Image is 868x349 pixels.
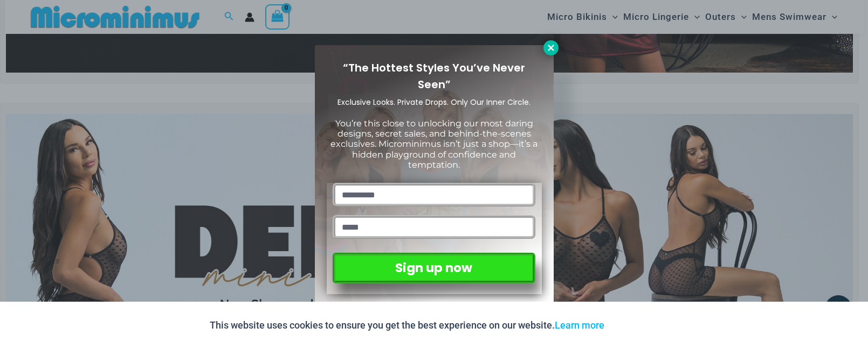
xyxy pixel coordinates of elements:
button: Accept [612,312,658,338]
span: Exclusive Looks. Private Drops. Only Our Inner Circle. [337,97,531,108]
p: This website uses cookies to ensure you get the best experience on our website. [210,317,604,333]
span: You’re this close to unlocking our most daring designs, secret sales, and behind-the-scenes exclu... [330,118,538,170]
button: Sign up now [333,253,535,283]
a: Learn more [555,319,604,331]
button: Close [543,40,559,55]
span: “The Hottest Styles You’ve Never Seen” [343,60,525,92]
